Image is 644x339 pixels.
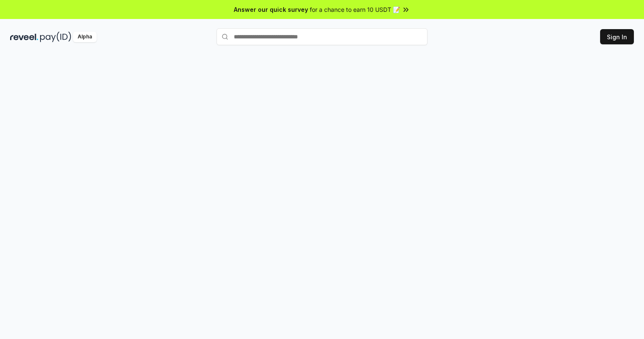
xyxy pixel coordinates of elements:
div: Alpha [73,32,97,42]
img: reveel_dark [10,32,38,42]
button: Sign In [600,29,634,44]
img: pay_id [40,32,71,42]
span: for a chance to earn 10 USDT 📝 [310,5,400,14]
span: Answer our quick survey [234,5,308,14]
